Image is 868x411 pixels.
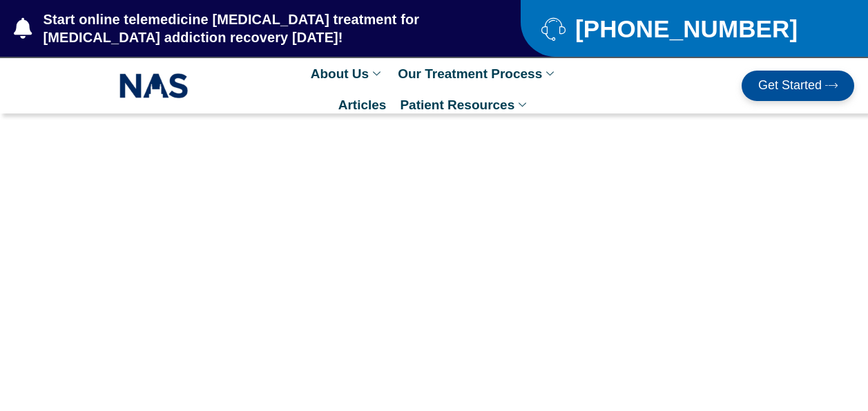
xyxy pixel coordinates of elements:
[331,89,394,120] a: Articles
[304,58,391,89] a: About Us
[742,71,854,101] a: Get Started
[119,70,189,102] img: NAS_email_signature-removebg-preview.png
[40,10,466,46] span: Start online telemedicine [MEDICAL_DATA] treatment for [MEDICAL_DATA] addiction recovery [DATE]!
[758,79,822,93] span: Get Started
[393,89,537,120] a: Patient Resources
[391,58,564,89] a: Our Treatment Process
[14,10,465,46] a: Start online telemedicine [MEDICAL_DATA] treatment for [MEDICAL_DATA] addiction recovery [DATE]!
[572,20,798,37] span: [PHONE_NUMBER]
[541,17,833,41] a: [PHONE_NUMBER]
